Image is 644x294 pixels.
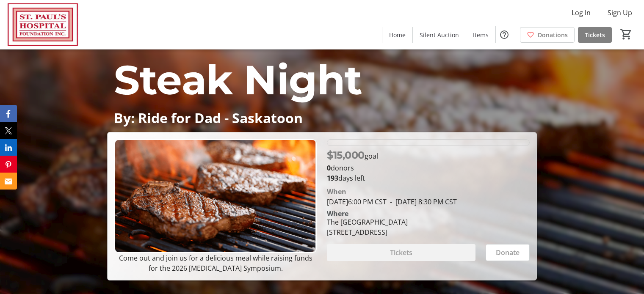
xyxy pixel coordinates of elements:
p: days left [327,173,529,183]
button: Log In [565,6,597,19]
img: Campaign CTA Media Photo [114,139,317,253]
span: [DATE] 6:00 PM CST [327,197,387,206]
p: goal [327,148,378,163]
a: Tickets [578,27,612,43]
span: Home [389,30,406,39]
p: By: Ride for Dad - Saskatoon [114,110,530,125]
div: Where [327,210,348,217]
button: Cart [619,27,634,42]
span: [DATE] 8:30 PM CST [387,197,457,206]
span: 193 [327,173,338,183]
span: Items [473,30,489,39]
div: The [GEOGRAPHIC_DATA] [327,217,408,227]
a: Silent Auction [413,27,466,43]
span: Silent Auction [420,30,459,39]
button: Sign Up [601,6,639,19]
p: Come out and join us for a delicious meal while raising funds for the 2026 [MEDICAL_DATA] Symposium. [114,253,317,273]
p: donors [327,163,529,173]
span: Sign Up [608,8,632,18]
button: Help [496,26,513,43]
span: Donations [538,30,568,39]
b: 0 [327,163,331,173]
a: Home [382,27,412,43]
img: St. Paul's Hospital Foundation's Logo [5,3,80,46]
span: - [387,197,395,206]
a: Donations [520,27,575,43]
a: Items [466,27,495,43]
span: Log In [572,8,591,18]
span: Tickets [585,30,605,39]
div: [STREET_ADDRESS] [327,227,408,237]
div: 0% of fundraising goal reached [327,139,529,146]
div: When [327,187,346,197]
span: $15,000 [327,149,365,161]
span: Steak Night [114,55,362,104]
